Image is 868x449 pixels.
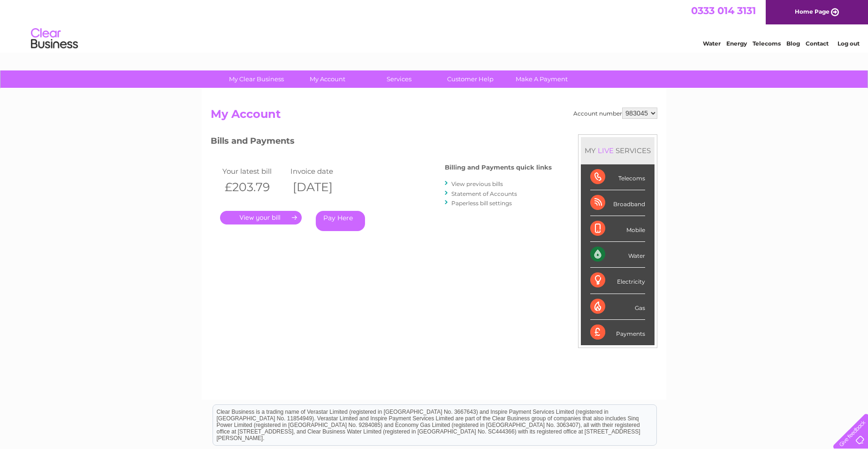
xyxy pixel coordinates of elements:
[220,178,288,197] th: £203.79
[288,178,356,197] th: [DATE]
[503,70,580,88] a: Make A Payment
[590,190,645,216] div: Broadband
[573,108,657,119] div: Account number
[288,165,356,178] td: Invoice date
[691,5,756,16] a: 0333 014 3131
[838,40,860,47] a: Log out
[211,134,552,151] h3: Bills and Payments
[432,70,509,88] a: Customer Help
[726,40,747,47] a: Energy
[590,320,645,345] div: Payments
[211,108,657,125] h2: My Account
[213,5,656,46] div: Clear Business is a trading name of Verastar Limited (registered in [GEOGRAPHIC_DATA] No. 3667643...
[220,211,302,224] a: .
[703,40,721,47] a: Water
[590,294,645,320] div: Gas
[451,190,517,197] a: Statement of Accounts
[445,164,552,171] h4: Billing and Payments quick links
[786,40,800,47] a: Blog
[753,40,781,47] a: Telecoms
[590,216,645,242] div: Mobile
[581,137,655,164] div: MY SERVICES
[218,70,295,88] a: My Clear Business
[806,40,829,47] a: Contact
[590,164,645,190] div: Telecoms
[316,211,365,231] a: Pay Here
[360,70,438,88] a: Services
[590,268,645,294] div: Electricity
[451,180,503,187] a: View previous bills
[289,70,366,88] a: My Account
[30,24,78,53] img: logo.png
[451,200,512,207] a: Paperless bill settings
[590,242,645,268] div: Water
[596,146,616,155] div: LIVE
[220,165,288,178] td: Your latest bill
